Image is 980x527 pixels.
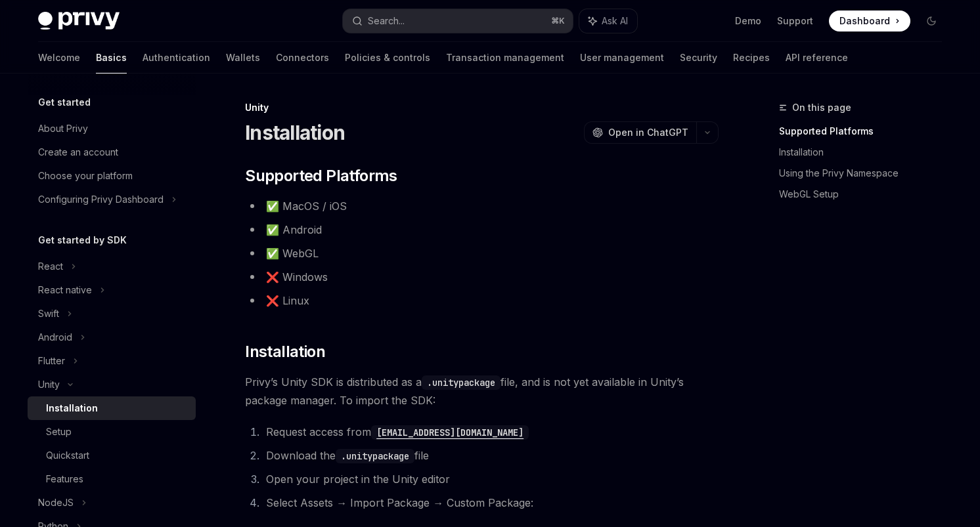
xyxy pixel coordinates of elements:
[245,244,719,263] li: ✅ WebGL
[38,377,60,392] div: Unity
[786,42,848,74] a: API reference
[336,449,414,463] code: .unitypackage
[343,9,573,33] button: Search...⌘K
[245,291,719,310] li: ❌ Linux
[345,42,430,74] a: Policies & controls
[779,142,952,163] a: Installation
[38,353,65,369] div: Flutter
[38,144,118,160] div: Create an account
[28,117,196,140] a: About Privy
[38,95,91,110] h5: Get started
[38,232,127,248] h5: Get started by SDK
[38,282,92,298] div: React native
[733,42,770,74] a: Recipes
[46,448,89,463] div: Quickstart
[28,467,196,491] a: Features
[829,11,910,32] a: Dashboard
[262,470,719,488] li: Open your project in the Unity editor
[608,126,688,139] span: Open in ChatGPT
[735,14,761,28] a: Demo
[46,471,83,487] div: Features
[262,423,719,441] li: Request access from
[46,400,98,416] div: Installation
[245,268,719,286] li: ❌ Windows
[779,163,952,184] a: Using the Privy Namespace
[38,329,72,345] div: Android
[245,197,719,215] li: ✅ MacOS / iOS
[38,168,133,184] div: Choose your platform
[921,11,942,32] button: Toggle dark mode
[680,42,717,74] a: Security
[584,121,696,144] button: Open in ChatGPT
[143,42,210,74] a: Authentication
[245,341,325,362] span: Installation
[245,101,719,114] div: Unity
[28,164,196,188] a: Choose your platform
[28,396,196,420] a: Installation
[46,424,72,440] div: Setup
[446,42,564,74] a: Transaction management
[779,121,952,142] a: Supported Platforms
[38,42,80,74] a: Welcome
[38,259,63,274] div: React
[839,14,890,28] span: Dashboard
[580,42,664,74] a: User management
[262,446,719,465] li: Download the file
[371,425,529,440] code: [EMAIL_ADDRESS][DOMAIN_NAME]
[579,9,637,33] button: Ask AI
[38,306,59,322] div: Swift
[245,165,397,186] span: Supported Platforms
[245,221,719,239] li: ✅ Android
[777,14,813,28] a: Support
[38,121,88,137] div: About Privy
[245,121,345,144] h1: Installation
[779,184,952,205] a: WebGL Setup
[551,16,565,26] span: ⌘ K
[96,42,127,74] a: Basics
[38,495,74,511] div: NodeJS
[28,140,196,164] a: Create an account
[276,42,329,74] a: Connectors
[226,42,260,74] a: Wallets
[422,375,501,390] code: .unitypackage
[38,12,120,30] img: dark logo
[371,425,529,438] a: [EMAIL_ADDRESS][DOMAIN_NAME]
[262,494,719,512] li: Select Assets → Import Package → Custom Package:
[602,14,628,28] span: Ask AI
[368,13,405,29] div: Search...
[792,100,851,116] span: On this page
[28,420,196,444] a: Setup
[28,444,196,467] a: Quickstart
[245,373,719,410] span: Privy’s Unity SDK is distributed as a file, and is not yet available in Unity’s package manager. ...
[38,192,164,207] div: Configuring Privy Dashboard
